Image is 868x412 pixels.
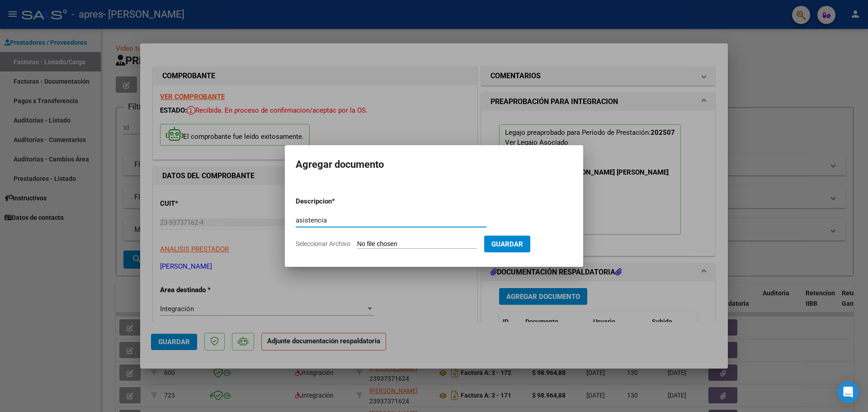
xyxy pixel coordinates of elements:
div: Open Intercom Messenger [837,381,859,403]
span: Seleccionar Archivo [296,240,350,247]
button: Guardar [484,236,530,252]
h2: Agregar documento [296,156,572,173]
p: Descripcion [296,196,379,207]
span: Guardar [491,240,523,248]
